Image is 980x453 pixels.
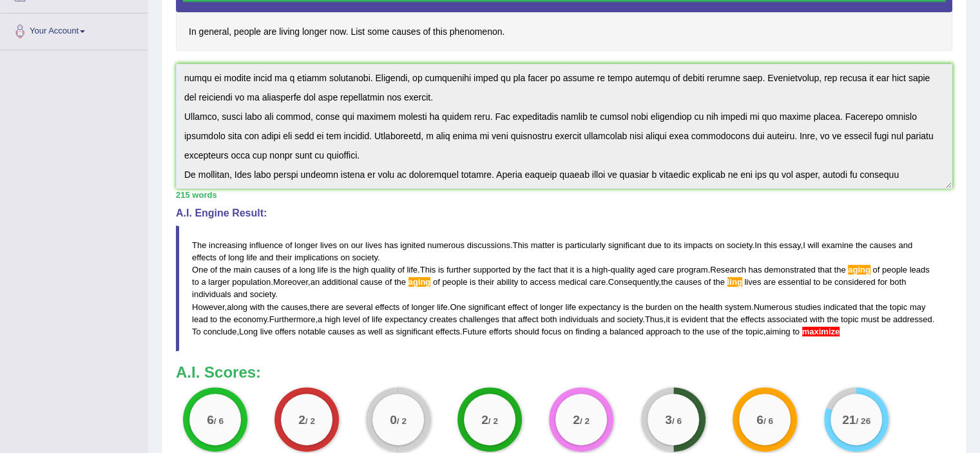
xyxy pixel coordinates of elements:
small: / 6 [763,416,773,426]
span: with [809,314,824,324]
div: 215 words [176,189,952,201]
span: particularly [565,240,606,250]
span: of [398,265,405,275]
span: supported [473,265,510,275]
span: notable [298,327,326,336]
span: The [192,240,206,250]
span: the [267,302,278,312]
span: essential [778,277,811,287]
span: individuals [192,289,231,299]
span: of [433,277,440,287]
span: Possible spelling mistake. ‘aging’ is American English. (did you mean: ageing) [408,277,431,287]
span: lives [744,277,761,287]
span: as [357,327,366,336]
span: Long [239,327,258,336]
span: quality [371,265,396,275]
span: the [339,265,351,275]
span: its [673,240,682,250]
big: 21 [842,412,856,427]
span: a [318,314,322,324]
span: aiming [765,327,790,336]
span: the [834,265,845,275]
small: / 6 [214,416,224,426]
span: is [438,265,444,275]
span: approach [646,327,680,336]
span: with [250,302,265,312]
big: 2 [481,412,488,427]
span: lead [192,314,208,324]
big: 6 [207,412,214,427]
span: health [700,302,722,312]
span: a [292,265,296,275]
span: care [658,265,674,275]
span: Did you mean “long”? [727,277,742,287]
span: people [882,265,907,275]
span: that [860,302,874,312]
span: high [591,265,608,275]
span: their [478,277,494,287]
span: and [260,253,274,262]
span: significant [396,327,433,336]
span: for [878,277,887,287]
small: / 2 [488,416,498,426]
span: long [299,265,315,275]
span: longer [411,302,434,312]
span: medical [558,277,587,287]
span: due [648,240,662,250]
span: of [219,253,226,262]
span: life [437,302,448,312]
span: the [713,277,725,287]
span: numerous [427,240,465,250]
span: effects [740,314,765,324]
span: the [220,265,231,275]
span: that [818,265,832,275]
span: as [385,327,394,336]
span: Research [710,265,746,275]
span: on [674,302,683,312]
span: on [340,253,349,262]
span: expectancy [385,314,427,324]
span: I [803,240,805,250]
span: high [325,314,341,324]
span: quality [610,265,635,275]
span: implications [294,253,338,262]
span: use [706,327,720,336]
span: effects [192,253,216,262]
span: the [524,265,535,275]
span: both [541,314,557,324]
span: and [233,289,247,299]
span: affect [518,314,539,324]
span: Furthermore [269,314,316,324]
span: is [672,314,678,324]
span: the [827,314,838,324]
span: additional [322,277,358,287]
span: access [530,277,555,287]
span: is [331,265,336,275]
span: program [677,265,707,275]
span: to [683,327,690,336]
span: This [420,265,436,275]
span: significant [608,240,646,250]
span: several [346,302,373,312]
span: causes [869,240,896,250]
span: balanced [610,327,644,336]
span: to [192,277,199,287]
span: Future [463,327,487,336]
span: on [564,327,573,336]
span: effect [508,302,528,312]
span: increasing [209,240,247,250]
span: topic [890,302,907,312]
span: fact [538,265,552,275]
span: main [233,265,251,275]
span: Consequently [608,277,659,287]
span: causes [328,327,354,336]
span: life [246,253,257,262]
span: be [881,314,890,324]
span: One [450,302,466,312]
span: has [385,240,398,250]
span: be [823,277,832,287]
span: of [283,265,290,275]
span: well [368,327,382,336]
span: will [807,240,819,250]
span: offers [275,327,296,336]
